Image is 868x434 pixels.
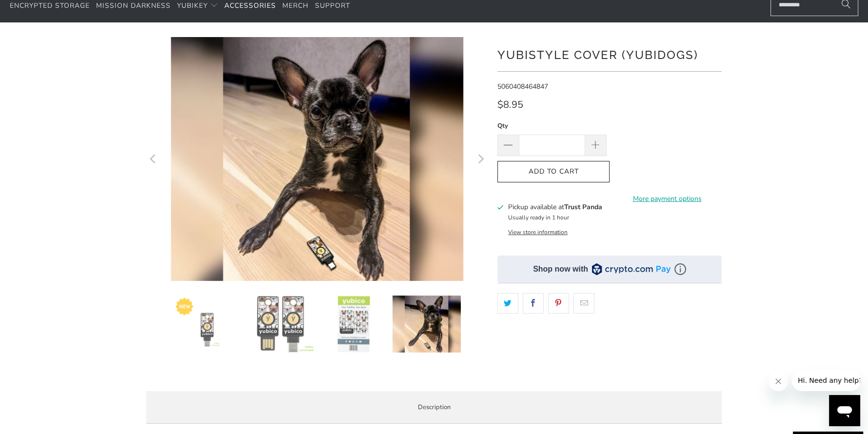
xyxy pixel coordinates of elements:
img: YubiStyle Cover (YubiDogs) - Trust Panda [393,296,461,353]
span: YubiKey [177,1,208,10]
a: Share this on Twitter [497,293,518,314]
img: YubiStyle Cover (YubiDogs) - Trust Panda [319,296,388,353]
b: Trust Panda [564,202,602,212]
div: Shop now with [533,264,588,275]
label: Qty [497,120,607,131]
label: Description [146,391,722,424]
span: Mission Darkness [96,1,171,10]
span: Encrypted Storage [10,1,90,10]
small: Usually ready in 1 hour [508,214,569,221]
iframe: Close message [769,372,788,391]
img: YubiStyle Cover (YubiDogs) - Trust Panda [246,296,315,353]
img: YubiStyle Cover (YubiDogs) - Trust Panda [173,296,241,364]
span: 5060408464847 [497,82,548,91]
h3: Pickup available at [508,202,602,212]
iframe: Reviews Widget [497,331,722,363]
a: More payment options [612,194,722,204]
span: Support [315,1,350,10]
span: Hi. Need any help? [6,7,70,15]
a: Share this on Facebook [523,293,544,314]
a: YubiStyle Cover (YubiDogs) - Trust Panda [146,37,488,281]
span: Add to Cart [508,168,599,176]
span: $8.95 [497,98,523,111]
a: Email this to a friend [573,293,594,314]
button: View store information [508,228,568,236]
button: Add to Cart [497,161,610,183]
span: Accessories [224,1,276,10]
h1: YubiStyle Cover (YubiDogs) [497,44,722,64]
iframe: Button to launch messaging window [829,395,860,426]
iframe: Message from company [792,370,860,391]
span: Merch [282,1,309,10]
button: Previous [146,37,161,281]
a: Share this on Pinterest [548,293,569,314]
button: Next [473,37,488,281]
